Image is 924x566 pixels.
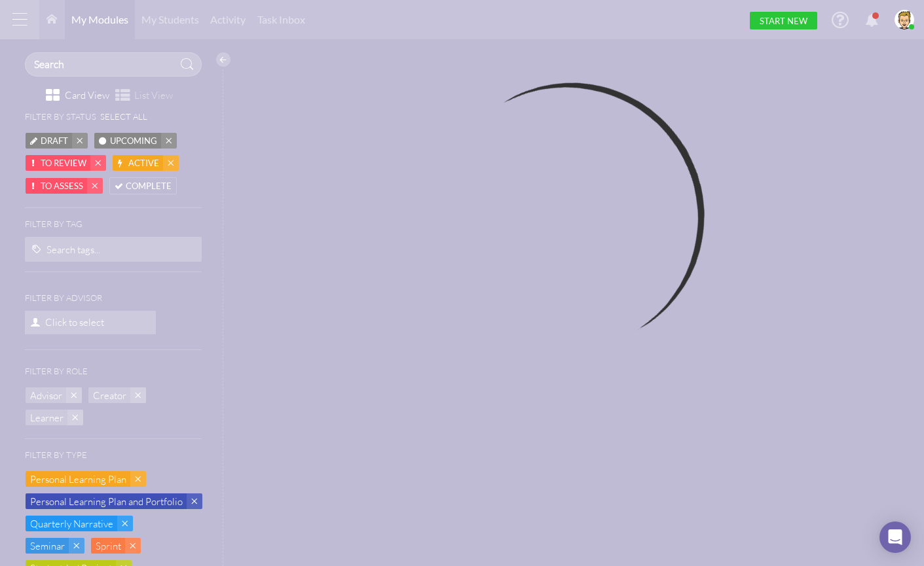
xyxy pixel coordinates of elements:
[30,517,113,531] span: Quarterly Narrative
[25,293,102,303] h6: Filter by Advisor
[134,88,173,102] span: List View
[257,13,305,26] span: Task Inbox
[30,495,183,508] span: Personal Learning Plan and Portfolio
[30,389,62,402] span: Advisor
[41,134,68,148] span: Draft
[41,156,86,170] span: To Review
[30,472,126,486] span: Personal Learning Plan
[93,389,126,402] span: Creator
[126,179,172,193] span: Complete
[110,134,157,148] span: Upcoming
[141,13,199,26] span: My Students
[71,13,128,26] span: My Modules
[25,52,202,77] input: Search
[41,179,83,193] span: To Assess
[46,243,100,256] div: Search tags...
[210,13,246,26] span: Activity
[100,112,147,122] h6: Select All
[895,10,914,29] img: image
[25,112,96,122] h6: Filter by status
[404,52,734,382] img: Loading...
[750,12,817,29] a: Start New
[25,311,156,334] span: Click to select
[65,88,109,102] span: Card View
[96,539,121,553] span: Sprint
[128,156,159,170] span: Active
[25,219,202,229] h6: Filter by tag
[879,522,911,553] div: Open Intercom Messenger
[25,366,88,376] h6: Filter by role
[30,539,65,553] span: Seminar
[30,411,64,425] span: Learner
[25,450,87,460] h6: Filter by type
